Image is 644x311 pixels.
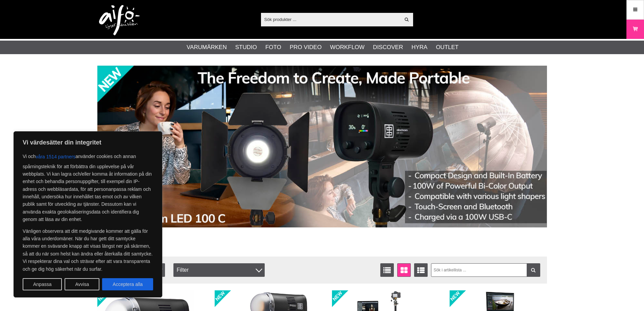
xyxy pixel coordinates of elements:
[99,5,140,36] img: logo.png
[397,263,411,277] a: Fönstervisning
[414,263,428,277] a: Utökad listvisning
[431,263,540,277] input: Sök i artikellista ...
[23,278,62,290] button: Anpassa
[373,43,403,52] a: Discover
[261,14,401,24] input: Sök produkter ...
[102,278,153,290] button: Acceptera alla
[23,138,153,147] p: Vi värdesätter din integritet
[290,43,321,52] a: Pro Video
[23,151,153,223] p: Vi och använder cookies och annan spårningsteknik för att förbättra din upplevelse på vår webbpla...
[527,263,540,277] a: Filtrera
[235,43,257,52] a: Studio
[65,278,99,290] button: Avvisa
[436,43,458,52] a: Outlet
[380,263,394,277] a: Listvisning
[265,43,281,52] a: Foto
[14,131,162,297] div: Vi värdesätter din integritet
[36,151,76,163] button: våra 1514 partners
[411,43,427,52] a: Hyra
[187,43,227,52] a: Varumärken
[330,43,364,52] a: Workflow
[173,263,265,277] div: Filter
[97,66,547,227] img: Annons:002 banner-elin-led100c11390x.jpg
[23,227,153,273] p: Vänligen observera att ditt medgivande kommer att gälla för alla våra underdomäner. När du har ge...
